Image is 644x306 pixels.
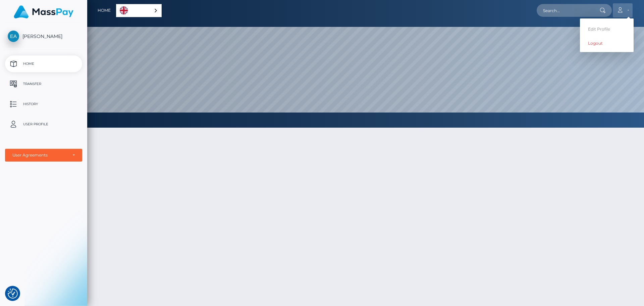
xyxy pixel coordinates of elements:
p: History [8,99,79,109]
aside: Language selected: English [116,4,162,17]
a: History [5,96,82,113]
div: User Agreements [12,152,67,158]
button: Consent Preferences [8,289,18,299]
span: [PERSON_NAME] [5,33,82,39]
p: Home [8,59,79,69]
a: User Profile [5,116,82,133]
a: Logout [580,37,634,49]
p: Transfer [8,79,79,89]
a: Home [5,55,82,72]
a: Home [98,3,111,17]
img: Revisit consent button [8,289,18,299]
a: Transfer [5,76,82,92]
a: English [116,4,161,17]
img: MassPay [14,5,73,18]
button: User Agreements [5,149,82,162]
a: Edit Profile [580,23,634,35]
input: Search... [537,4,600,17]
p: User Profile [8,119,79,129]
div: Language [116,4,162,17]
